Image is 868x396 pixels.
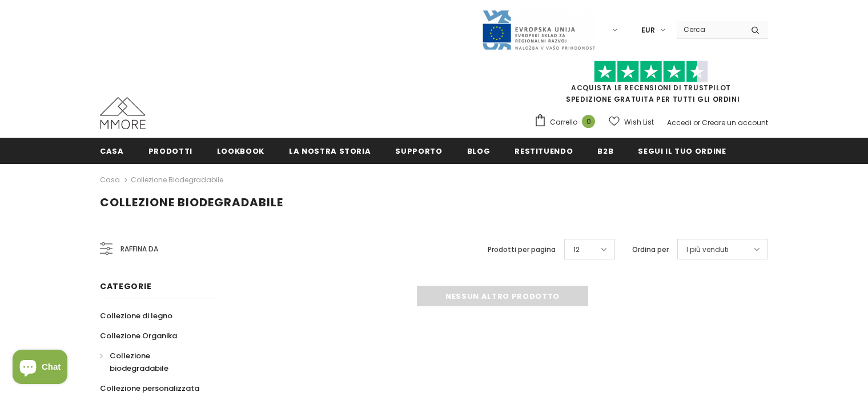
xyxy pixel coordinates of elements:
[594,61,708,83] img: Fidati di Pilot Stars
[395,146,442,157] span: supporto
[638,146,726,157] span: Segui il tuo ordine
[488,244,556,255] label: Prodotti per pagina
[9,350,71,387] inbox-online-store-chat: Shopify online store chat
[597,146,613,157] span: B2B
[609,112,654,132] a: Wish List
[100,383,199,394] span: Collezione personalizzata
[289,138,371,163] a: La nostra storia
[467,146,491,157] span: Blog
[515,146,573,157] span: Restituendo
[100,330,177,341] span: Collezione Organika
[582,115,595,128] span: 0
[693,118,700,127] span: or
[677,21,742,38] input: Search Site
[289,146,371,157] span: La nostra storia
[638,138,726,163] a: Segui il tuo ordine
[100,194,283,210] span: Collezione biodegradabile
[131,175,223,185] a: Collezione biodegradabile
[481,25,596,34] a: Javni Razpis
[624,117,654,128] span: Wish List
[534,114,601,131] a: Carrello 0
[597,138,613,163] a: B2B
[467,138,491,163] a: Blog
[641,25,655,36] span: EUR
[100,346,207,378] a: Collezione biodegradabile
[571,83,731,93] a: Acquista le recensioni di TrustPilot
[217,146,264,157] span: Lookbook
[100,146,124,157] span: Casa
[550,117,577,128] span: Carrello
[632,244,669,255] label: Ordina per
[686,244,729,255] span: I più venduti
[100,306,172,326] a: Collezione di legno
[110,350,168,374] span: Collezione biodegradabile
[100,281,151,292] span: Categorie
[100,138,124,163] a: Casa
[667,118,692,127] a: Accedi
[100,310,172,321] span: Collezione di legno
[702,118,768,127] a: Creare un account
[395,138,442,163] a: supporto
[534,66,768,104] span: SPEDIZIONE GRATUITA PER TUTTI GLI ORDINI
[573,244,580,255] span: 12
[148,138,192,163] a: Prodotti
[100,326,177,346] a: Collezione Organika
[100,173,120,187] a: Casa
[217,138,264,163] a: Lookbook
[481,9,596,51] img: Javni Razpis
[148,146,192,157] span: Prodotti
[515,138,573,163] a: Restituendo
[100,97,146,129] img: Casi MMORE
[120,243,158,255] span: Raffina da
